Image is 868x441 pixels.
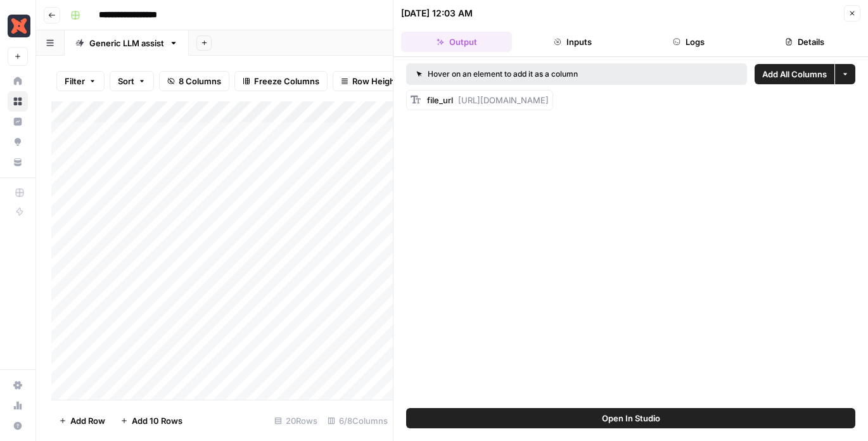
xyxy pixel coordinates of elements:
[8,71,28,91] a: Home
[8,375,28,395] a: Settings
[602,412,660,425] span: Open In Studio
[352,75,398,87] span: Row Height
[65,30,189,56] a: Generic LLM assist
[755,64,834,84] button: Add All Columns
[333,71,406,91] button: Row Height
[159,71,229,91] button: 8 Columns
[56,71,105,91] button: Filter
[89,37,164,49] div: Generic LLM assist
[634,32,744,52] button: Logs
[70,414,105,427] span: Add Row
[8,91,28,112] a: Browse
[8,152,28,172] a: Your Data
[234,71,328,91] button: Freeze Columns
[132,414,182,427] span: Add 10 Rows
[65,75,85,87] span: Filter
[517,32,628,52] button: Inputs
[8,132,28,152] a: Opportunities
[458,95,549,105] span: [URL][DOMAIN_NAME]
[8,395,28,416] a: Usage
[179,75,221,87] span: 8 Columns
[8,10,28,42] button: Workspace: Marketing - dbt Labs
[110,71,154,91] button: Sort
[51,411,113,431] button: Add Row
[401,7,473,20] div: [DATE] 12:03 AM
[406,408,855,428] button: Open In Studio
[269,411,322,431] div: 20 Rows
[8,15,30,37] img: Marketing - dbt Labs Logo
[118,75,134,87] span: Sort
[322,411,393,431] div: 6/8 Columns
[8,112,28,132] a: Insights
[8,416,28,436] button: Help + Support
[762,68,827,80] span: Add All Columns
[401,32,512,52] button: Output
[750,32,860,52] button: Details
[113,411,190,431] button: Add 10 Rows
[254,75,319,87] span: Freeze Columns
[427,95,453,105] span: file_url
[416,68,658,80] div: Hover on an element to add it as a column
